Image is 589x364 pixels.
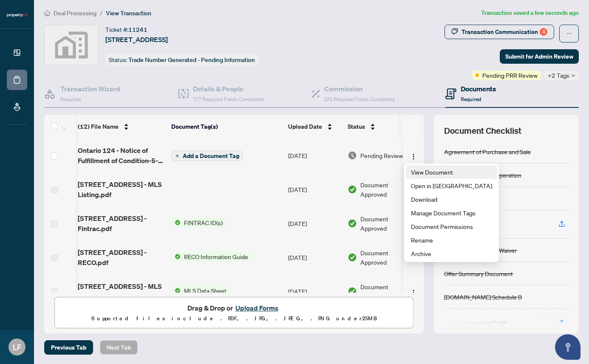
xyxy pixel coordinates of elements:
span: Submit for Admin Review [505,50,573,63]
div: Agreement of Purchase and Sale [444,147,531,156]
span: Trade Number Generated - Pending Information [128,56,255,64]
button: Open asap [555,334,581,360]
span: (12) File Name [78,122,119,131]
span: down [571,73,575,78]
h4: Details & People [193,84,263,94]
td: [DATE] [285,274,344,308]
div: Transaction Communication [462,25,547,39]
img: logo [7,13,27,18]
span: Upload Date [288,122,322,131]
span: Manage Document Tags [411,208,492,217]
span: [STREET_ADDRESS] - MLS Data Information Sheet.pdf [78,281,164,302]
td: [DATE] [285,172,344,206]
h4: Transaction Wizard [60,84,120,94]
span: RECO Information Guide [181,252,252,261]
button: Logo [407,285,420,298]
span: 11241 [128,26,147,34]
span: Deal Processing [54,9,96,17]
span: [STREET_ADDRESS] - Fintrac.pdf [78,213,164,234]
li: / [100,8,102,18]
img: Status Icon [171,286,181,295]
th: Document Tag(s) [168,115,285,138]
th: Status [344,115,416,138]
span: Document Approved [360,248,413,267]
div: Ticket #: [105,25,147,34]
button: Add a Document Tag [171,151,243,161]
span: Required [60,96,81,102]
button: Status IconFINTRAC ID(s) [171,218,226,227]
button: Transaction Communication4 [445,25,554,39]
span: [STREET_ADDRESS] [105,34,168,45]
span: Open in [GEOGRAPHIC_DATA] [411,181,492,190]
img: Logo [410,289,417,296]
th: (12) File Name [74,115,168,138]
span: Download [411,195,492,204]
button: Previous Tab [44,340,93,355]
img: Document Status [348,151,357,160]
img: Document Status [348,185,357,194]
span: Archive [411,249,492,258]
th: Upload Date [285,115,344,138]
button: Status IconRECO Information Guide [171,252,252,261]
h4: Documents [461,84,496,94]
span: 2/2 Required Fields Completed [324,96,395,102]
td: [DATE] [285,240,344,274]
h4: Commission [324,84,395,94]
td: [DATE] [285,138,344,172]
img: Document Status [348,287,357,296]
span: View Transaction [106,9,151,17]
img: Document Status [348,219,357,228]
td: [DATE] [285,206,344,240]
button: Submit for Admin Review [500,49,579,64]
img: Status Icon [171,252,181,261]
div: Offer Summary Document [444,269,513,278]
button: Status IconMLS Data Sheet [171,286,230,295]
span: ellipsis [566,31,572,37]
span: [STREET_ADDRESS] - RECO.pdf [78,247,164,268]
div: Status: [105,54,258,65]
p: Supported files include .PDF, .JPG, .JPEG, .PNG under 25 MB [60,313,408,324]
span: Document Permissions [411,222,492,231]
span: Document Approved [360,180,413,199]
span: Ontario 124 - Notice of Fulfillment of Condition-5-2.pdf [78,145,164,166]
span: Previous Tab [51,341,86,354]
span: MLS Data Sheet [181,286,230,295]
span: Document Checklist [444,125,521,137]
span: Rename [411,235,492,245]
article: Transaction saved a few seconds ago [481,8,579,18]
button: Logo [407,149,420,162]
span: Document Approved [360,282,413,301]
span: Required [461,96,481,102]
div: [DOMAIN_NAME] Schedule B [444,292,522,302]
span: Drag & Drop orUpload FormsSupported files include .PDF, .JPG, .JPEG, .PNG under25MB [55,297,413,329]
span: Add a Document Tag [183,153,239,159]
span: home [44,10,50,16]
span: Pending Review [360,151,403,160]
button: Next Tab [100,340,138,355]
button: Upload Forms [233,302,281,313]
span: Drag & Drop or [187,302,281,313]
span: Document Approved [360,214,413,233]
span: [STREET_ADDRESS] - MLS Listing.pdf [78,179,164,200]
span: FINTRAC ID(s) [181,218,226,227]
img: Status Icon [171,218,181,227]
img: Document Status [348,253,357,262]
span: Pending PRR Review [482,71,538,80]
img: svg%3e [45,25,98,65]
img: Logo [410,153,417,160]
span: 7/7 Required Fields Completed [193,96,263,102]
button: Add a Document Tag [171,150,243,161]
span: Status [348,122,365,131]
span: plus [175,154,179,158]
div: 4 [540,28,547,36]
span: LF [13,341,21,353]
span: +2 Tags [548,71,569,80]
span: View Document [411,167,492,177]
